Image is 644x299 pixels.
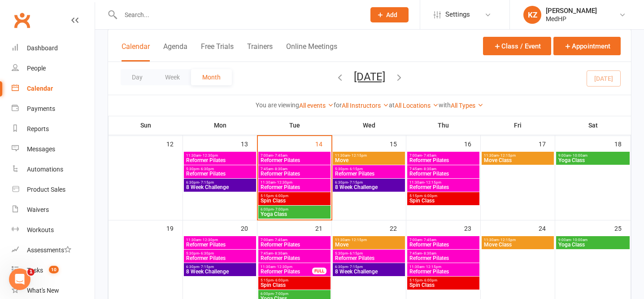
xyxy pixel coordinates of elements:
span: - 8:30am [273,251,287,255]
span: - 12:15pm [350,154,367,158]
span: - 12:15pm [499,154,516,158]
div: 15 [390,136,406,151]
a: Automations [12,159,95,180]
span: Yoga Class [558,158,628,163]
span: 11:30am [335,154,403,158]
div: FULL [312,268,326,274]
div: 25 [614,220,631,235]
span: 8 Week Challenge [335,185,403,190]
span: - 10:00am [571,154,587,158]
span: Add [386,11,397,18]
button: Calendar [122,42,150,62]
span: - 7:00pm [274,292,288,296]
span: 6:30pm [186,180,254,185]
strong: with [439,101,451,109]
a: All Types [451,102,483,109]
div: 12 [166,136,183,151]
div: 20 [241,220,257,235]
span: Reformer Pilates [260,158,329,163]
strong: You are viewing [256,101,299,109]
span: - 10:00am [571,238,587,242]
span: 7:00am [409,154,478,158]
span: Spin Class [260,282,329,288]
span: 6:00pm [260,207,329,211]
th: Sun [109,116,183,135]
span: - 12:30pm [275,265,292,269]
span: - 8:30am [422,167,436,171]
div: Automations [27,166,63,173]
span: - 6:15pm [348,167,363,171]
span: Spin Class [409,198,478,203]
span: 11:30am [186,154,254,158]
span: Spin Class [409,282,478,288]
span: - 7:45am [273,154,287,158]
span: - 8:30am [273,167,287,171]
span: Reformer Pilates [335,255,403,261]
span: Reformer Pilates [186,171,254,176]
div: 17 [539,136,555,151]
a: People [12,58,95,79]
span: 6:00pm [260,292,329,296]
th: Sat [555,116,631,135]
span: - 12:15pm [424,265,441,269]
span: - 7:45am [422,238,436,242]
div: 18 [614,136,631,151]
button: Online Meetings [286,42,337,62]
span: Move [335,158,403,163]
span: Reformer Pilates [186,242,254,247]
span: 7:45am [409,251,478,255]
span: - 8:30am [422,251,436,255]
button: Trainers [247,42,273,62]
a: Tasks 10 [12,260,95,281]
span: 8 Week Challenge [186,269,254,274]
a: Payments [12,99,95,119]
a: Clubworx [11,9,33,31]
a: Product Sales [12,180,95,200]
div: 22 [390,220,406,235]
a: All Locations [395,102,439,109]
div: 19 [166,220,183,235]
span: - 12:15pm [350,238,367,242]
span: 11:30am [483,154,552,158]
span: 9:00am [558,238,628,242]
span: 5:15pm [260,278,329,282]
th: Tue [257,116,332,135]
input: Search... [118,9,359,21]
div: 24 [539,220,555,235]
div: Dashboard [27,44,58,52]
span: 5:15pm [260,194,329,198]
span: - 6:15pm [348,251,363,255]
span: Reformer Pilates [409,255,478,261]
a: Messages [12,139,95,159]
button: Appointment [553,37,621,55]
span: Reformer Pilates [409,185,478,190]
div: Workouts [27,226,54,233]
span: Reformer Pilates [260,185,329,190]
span: - 7:15pm [348,265,363,269]
span: Reformer Pilates [409,269,478,274]
span: - 6:00pm [422,194,437,198]
button: [DATE] [354,70,385,83]
span: 5:30pm [186,167,254,171]
div: [PERSON_NAME] [546,7,597,15]
span: Reformer Pilates [186,255,254,261]
div: 16 [464,136,480,151]
span: - 7:15pm [199,180,214,185]
span: - 12:30pm [201,238,218,242]
span: 7:00am [409,238,478,242]
span: 7:45am [409,167,478,171]
span: 11:30am [335,238,403,242]
div: 13 [241,136,257,151]
div: 14 [315,136,331,151]
a: Workouts [12,220,95,240]
button: Add [370,7,409,22]
span: 6:30pm [335,180,403,185]
span: - 7:15pm [199,265,214,269]
div: 23 [464,220,480,235]
span: 8 Week Challenge [186,185,254,190]
div: KZ [523,6,541,24]
div: Reports [27,125,49,132]
a: Calendar [12,79,95,99]
span: 7:45am [260,167,329,171]
button: Agenda [163,42,187,62]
